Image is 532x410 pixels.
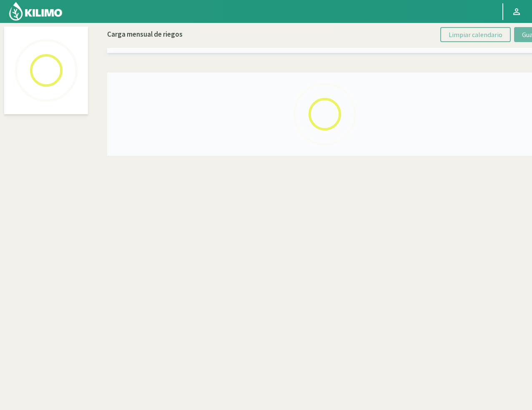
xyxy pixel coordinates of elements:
button: Limpiar calendario [440,27,511,42]
img: Loading... [5,29,88,112]
img: Kilimo [8,1,63,21]
span: Limpiar calendario [449,30,502,39]
img: Loading... [283,72,366,156]
p: Carga mensual de riegos [107,29,183,40]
